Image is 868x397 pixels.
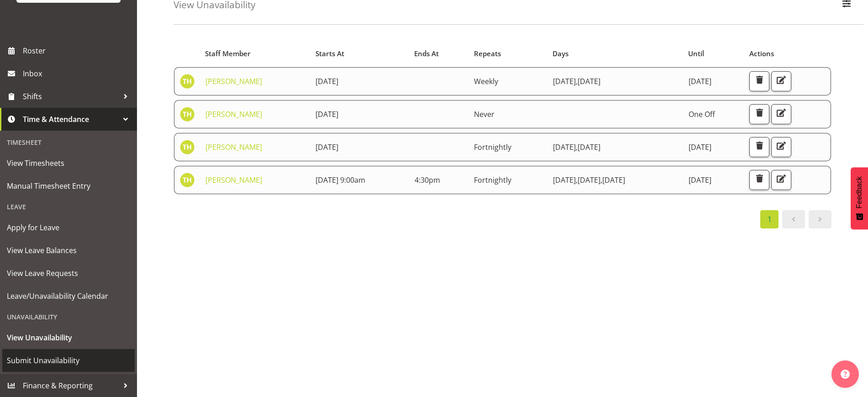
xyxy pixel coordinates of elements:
[23,379,119,392] span: Finance & Reporting
[771,104,791,124] button: Edit Unavailability
[689,109,715,119] span: One Off
[180,173,195,187] img: tristan-healley11868.jpg
[7,331,130,344] span: View Unavailability
[316,76,338,86] span: [DATE]
[180,107,195,122] img: tristan-healley11868.jpg
[2,175,135,197] a: Manual Timesheet Entry
[2,133,135,152] div: Timesheet
[553,76,578,86] span: [DATE]
[205,48,251,59] span: Staff Member
[553,175,578,185] span: [DATE]
[2,262,135,285] a: View Leave Requests
[205,142,262,152] a: [PERSON_NAME]
[474,76,498,86] span: Weekly
[576,175,578,185] span: ,
[7,354,130,367] span: Submit Unavailability
[7,156,130,170] span: View Timesheets
[771,170,791,190] button: Edit Unavailability
[7,243,130,257] span: View Leave Balances
[474,109,494,119] span: Never
[576,142,578,152] span: ,
[553,142,578,152] span: [DATE]
[205,109,262,119] a: [PERSON_NAME]
[180,74,195,89] img: tristan-healley11868.jpg
[23,90,119,103] span: Shifts
[414,48,439,59] span: Ends At
[2,285,135,307] a: Leave/Unavailability Calendar
[205,76,262,86] a: [PERSON_NAME]
[689,76,711,86] span: [DATE]
[689,142,711,152] span: [DATE]
[205,175,262,185] a: [PERSON_NAME]
[771,71,791,91] button: Edit Unavailability
[2,197,135,216] div: Leave
[2,152,135,175] a: View Timesheets
[576,76,578,86] span: ,
[2,326,135,349] a: View Unavailability
[23,67,132,80] span: Inbox
[749,71,769,91] button: Delete Unavailability
[474,142,511,152] span: Fortnightly
[578,76,600,86] span: [DATE]
[749,170,769,190] button: Delete Unavailability
[688,48,704,59] span: Until
[2,307,135,326] div: Unavailability
[23,44,132,58] span: Roster
[2,216,135,239] a: Apply for Leave
[855,176,863,208] span: Feedback
[851,167,868,229] button: Feedback - Show survey
[180,140,195,154] img: tristan-healley11868.jpg
[7,266,130,280] span: View Leave Requests
[7,221,130,234] span: Apply for Leave
[316,48,344,59] span: Starts At
[316,142,338,152] span: [DATE]
[841,370,850,379] img: help-xxl-2.png
[749,137,769,157] button: Delete Unavailability
[689,175,711,185] span: [DATE]
[578,175,602,185] span: [DATE]
[7,179,130,193] span: Manual Timesheet Entry
[316,109,338,119] span: [DATE]
[749,48,774,59] span: Actions
[749,104,769,124] button: Delete Unavailability
[2,349,135,372] a: Submit Unavailability
[771,137,791,157] button: Edit Unavailability
[7,289,130,303] span: Leave/Unavailability Calendar
[600,175,602,185] span: ,
[23,112,119,126] span: Time & Attendance
[2,239,135,262] a: View Leave Balances
[602,175,625,185] span: [DATE]
[474,48,501,59] span: Repeats
[474,175,511,185] span: Fortnightly
[552,48,568,59] span: Days
[415,175,440,185] span: 4:30pm
[316,175,365,185] span: [DATE] 9:00am
[578,142,600,152] span: [DATE]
